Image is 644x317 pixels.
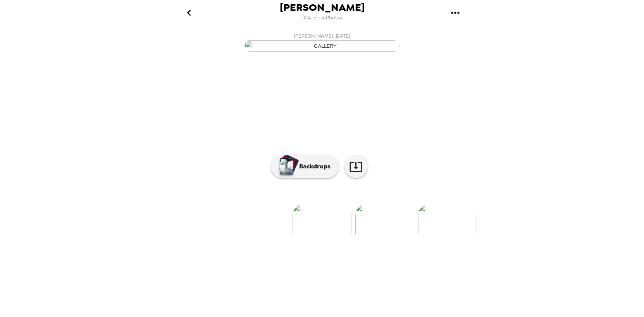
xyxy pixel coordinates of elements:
[418,204,477,244] img: gallery
[293,204,351,244] img: gallery
[280,2,365,13] span: [PERSON_NAME]
[302,13,342,23] span: [DATE] • 4 Photos
[295,162,331,171] p: Backdrops
[355,204,414,244] img: gallery
[294,31,350,40] span: [PERSON_NAME] , [DATE]
[271,155,339,178] button: Backdrops
[245,40,399,52] img: gallery
[167,29,477,54] button: [PERSON_NAME],[DATE]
